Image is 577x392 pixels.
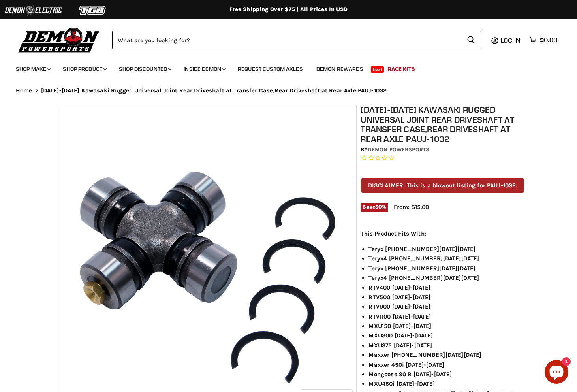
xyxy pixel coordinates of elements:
[368,244,524,254] li: Teryx [PHONE_NUMBER][DATE][DATE]
[542,360,571,386] inbox-online-store-chat: Shopify online store chat
[368,321,524,331] li: MXU150 [DATE]-[DATE]
[368,379,524,388] li: MXU450i [DATE]-[DATE]
[540,36,557,44] span: $0.00
[57,61,111,77] a: Shop Product
[368,254,524,263] li: Teryx4 [PHONE_NUMBER][DATE][DATE]
[63,3,122,18] img: TGB Logo 2
[112,31,460,49] input: Search
[361,145,524,154] div: by
[368,350,524,360] li: Maxxer [PHONE_NUMBER][DATE][DATE]
[368,146,429,153] a: Demon Powersports
[16,87,32,94] a: Home
[368,360,524,369] li: Maxxer 450i [DATE]-[DATE]
[368,283,524,292] li: RTV400 [DATE]-[DATE]
[10,61,55,77] a: Shop Make
[460,31,481,49] button: Search
[368,264,524,273] li: Teryx [PHONE_NUMBER][DATE][DATE]
[16,26,102,54] img: Demon Powersports
[525,34,561,46] a: $0.00
[368,292,524,302] li: RTV500 [DATE]-[DATE]
[10,58,555,77] ul: Main menu
[368,302,524,311] li: RTV900 [DATE]-[DATE]
[368,331,524,340] li: MXU300 [DATE]-[DATE]
[394,204,429,211] span: From: $15.00
[232,61,309,77] a: Request Custom Axles
[361,105,524,144] h1: [DATE]-[DATE] Kawasaki Rugged Universal Joint Rear Driveshaft at Transfer Case,Rear Driveshaft at...
[382,61,421,77] a: Race Kits
[375,204,382,210] span: 50
[113,61,176,77] a: Shop Discounted
[368,341,524,350] li: MXU375 [DATE]-[DATE]
[41,87,387,94] span: [DATE]-[DATE] Kawasaki Rugged Universal Joint Rear Driveshaft at Transfer Case,Rear Driveshaft at...
[368,312,524,321] li: RTV1100 [DATE]-[DATE]
[4,3,63,18] img: Demon Electric Logo 2
[371,66,384,73] span: New!
[361,178,524,193] p: DISCLAIMER: This is a blowout listing for PAUJ-1032.
[368,273,524,283] li: Teryx4 [PHONE_NUMBER][DATE][DATE]
[497,37,525,44] a: Log in
[500,36,521,44] span: Log in
[361,154,524,162] span: Rated 0.0 out of 5 stars 0 reviews
[368,369,524,379] li: Mongoose 90 R [DATE]-[DATE]
[361,229,524,238] p: This Product Fits With:
[112,31,481,49] form: Product
[310,61,369,77] a: Demon Rewards
[361,203,388,211] span: Save %
[178,61,230,77] a: Inside Demon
